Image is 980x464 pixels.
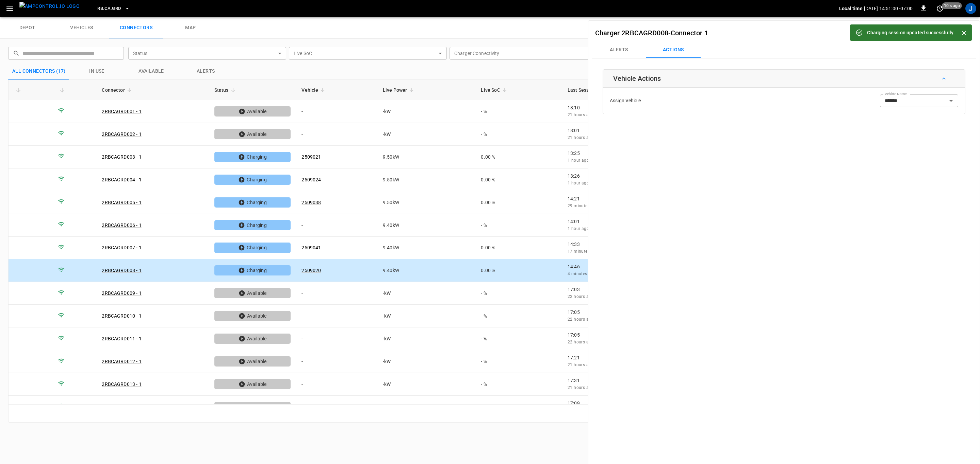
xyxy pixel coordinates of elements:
[377,146,476,168] td: 9.50 kW
[102,177,141,182] a: 2RBCAGRD004 - 1
[475,373,562,396] td: - %
[942,2,962,9] span: 10 s ago
[475,123,562,146] td: - %
[102,381,141,387] a: 2RBCAGRD013 - 1
[102,290,141,296] a: 2RBCAGRD009 - 1
[214,334,291,344] div: Available
[296,327,377,350] td: -
[296,214,377,237] td: -
[475,191,562,214] td: 0.00 %
[568,112,594,117] span: 21 hours ago
[568,362,594,367] span: 21 hours ago
[377,350,476,373] td: - kW
[934,3,945,14] button: set refresh interval
[377,305,476,327] td: - kW
[163,17,218,39] a: map
[377,214,476,237] td: 9.40 kW
[568,286,690,293] p: 17:03
[568,263,690,270] p: 14:46
[301,177,321,182] a: 2509024
[839,5,863,12] p: Local time
[568,226,589,231] span: 1 hour ago
[296,305,377,327] td: -
[595,29,668,37] a: Charger 2RBCAGRD008
[214,86,238,94] span: Status
[296,373,377,396] td: -
[377,327,476,350] td: - kW
[481,86,509,94] span: Live SoC
[671,29,708,37] a: Connector 1
[102,336,141,341] a: 2RBCAGRD011 - 1
[377,373,476,396] td: - kW
[568,241,690,248] p: 14:33
[568,203,599,208] span: 29 minutes ago
[568,309,690,316] p: 17:05
[377,282,476,305] td: - kW
[568,150,690,157] p: 13:25
[383,86,416,94] span: Live Power
[568,181,589,185] span: 1 hour ago
[568,158,589,163] span: 1 hour ago
[475,100,562,123] td: - %
[296,350,377,373] td: -
[8,63,70,79] button: All Connectors (17)
[301,200,321,205] a: 2509038
[568,400,690,407] p: 17:09
[867,26,953,39] div: Charging session updated successfully
[568,294,594,299] span: 22 hours ago
[102,359,141,364] a: 2RBCAGRD012 - 1
[568,218,690,225] p: 14:01
[214,379,291,389] div: Available
[214,220,291,230] div: Charging
[179,63,233,79] button: Alerts
[102,200,141,205] a: 2RBCAGRD005 - 1
[377,191,476,214] td: 9.50 kW
[475,259,562,282] td: 0.00 %
[568,271,596,276] span: 4 minutes ago
[214,356,291,367] div: Available
[568,354,690,361] p: 17:21
[214,265,291,275] div: Charging
[301,268,321,273] a: 2509020
[214,175,291,185] div: Charging
[475,146,562,168] td: 0.00 %
[475,396,562,418] td: - %
[102,131,141,137] a: 2RBCAGRD002 - 1
[613,73,661,84] h6: Vehicle Actions
[301,245,321,250] a: 2509041
[102,86,133,94] span: Connector
[475,305,562,327] td: - %
[70,63,124,79] button: in use
[102,154,141,160] a: 2RBCAGRD003 - 1
[885,91,906,97] label: Vehicle Name
[568,127,690,134] p: 18:01
[475,282,562,305] td: - %
[475,237,562,260] td: 0.00 %
[568,317,594,322] span: 22 hours ago
[592,42,976,58] div: Connectors submenus tabs
[102,268,141,273] a: 2RBCAGRD008 - 1
[568,332,690,338] p: 17:05
[377,168,476,191] td: 9.50 kW
[95,2,132,15] button: RB.CA.GRD
[946,96,956,106] button: Open
[124,63,179,79] button: Available
[568,377,690,384] p: 17:31
[959,28,969,38] button: Close
[568,135,594,140] span: 21 hours ago
[296,396,377,418] td: -
[568,195,690,202] p: 14:21
[214,311,291,321] div: Available
[296,100,377,123] td: -
[475,214,562,237] td: - %
[301,86,327,94] span: Vehicle
[97,5,121,13] span: RB.CA.GRD
[592,42,646,58] button: Alerts
[864,5,913,12] p: [DATE] 14:51:00 -07:00
[102,313,141,319] a: 2RBCAGRD010 - 1
[102,222,141,228] a: 2RBCAGRD006 - 1
[377,396,476,418] td: - kW
[377,123,476,146] td: - kW
[214,402,291,412] div: Available
[301,154,321,160] a: 2509021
